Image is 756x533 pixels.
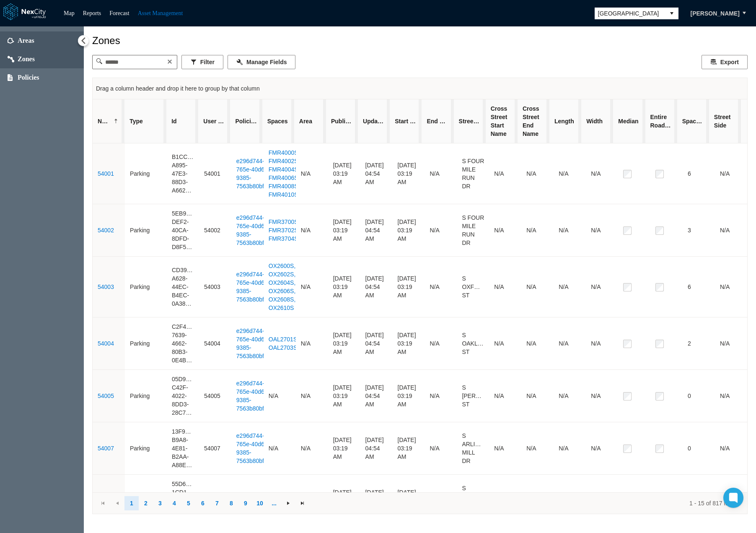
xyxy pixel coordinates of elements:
[296,257,328,317] td: N/A
[650,113,672,130] span: Entire Roadway
[171,117,176,125] span: Id
[8,38,14,44] img: areas.svg
[296,143,328,204] td: N/A
[125,257,167,317] td: Parking
[228,55,295,69] button: Manage Fields
[521,257,554,317] td: N/A
[8,74,13,81] img: policies.svg
[269,182,300,190] a: FMR4008S
[199,204,231,257] td: 54002
[457,370,489,422] td: S [PERSON_NAME] ST
[425,204,457,257] td: N/A
[98,283,114,290] a: 54003
[554,143,586,204] td: N/A
[294,271,295,278] span: ,
[489,422,521,475] td: N/A
[714,113,736,130] span: Street Side
[139,496,153,510] a: undefined 2
[316,499,738,507] div: 1 - 15 of 817 items
[489,204,521,257] td: N/A
[64,10,75,16] a: Map
[167,143,199,204] td: B1CC2468-A895-47E3-88D3-A66257E6A8D3
[18,55,35,63] span: Zones
[425,370,457,422] td: N/A
[427,117,448,125] span: End Date
[267,496,281,510] a: ...
[521,143,554,204] td: N/A
[246,58,287,66] span: Manage Fields
[269,190,298,199] a: FMR4010S
[363,117,385,125] span: Updated
[236,327,274,360] a: e296d744-765e-40d6-9385-7563b80bfc4a
[294,279,295,286] span: ,
[489,475,521,527] td: N/A
[554,475,586,527] td: N/A
[459,117,481,125] span: Street Name
[554,370,586,422] td: N/A
[98,445,114,452] a: 54007
[203,117,225,125] span: User Zone Id
[296,422,328,475] td: N/A
[489,370,521,422] td: N/A
[331,117,353,125] span: Published
[18,73,39,82] span: Policies
[328,475,360,527] td: [DATE] 03:19 AM
[199,370,231,422] td: 54005
[328,257,360,317] td: [DATE] 03:19 AM
[457,143,489,204] td: S FOUR MILE RUN DR
[682,6,748,21] button: [PERSON_NAME]
[618,117,638,125] span: Median
[210,496,224,510] a: undefined 7
[98,340,114,347] a: 54004
[125,422,167,475] td: Parking
[199,317,231,370] td: 54004
[167,204,199,257] td: 5EB98738-DEF2-40CA-8DFD-D8F56851CC91
[224,496,238,510] a: undefined 8
[489,143,521,204] td: N/A
[92,35,748,47] div: Zones
[360,257,393,317] td: [DATE] 04:54 AM
[393,370,425,422] td: [DATE] 03:19 AM
[491,104,513,138] span: Cross Street Start Name
[554,204,586,257] td: N/A
[281,496,295,510] a: Go to the next page
[269,218,300,226] a: FMR3700S
[393,204,425,257] td: [DATE] 03:19 AM
[683,257,715,317] td: 6
[521,475,554,527] td: N/A
[167,422,199,475] td: 13F977A5-B9A8-4E81-B2AA-A88E8D4D494B
[554,422,586,475] td: N/A
[109,10,129,16] a: Forecast
[360,475,393,527] td: [DATE] 04:54 AM
[125,317,167,370] td: Parking
[8,56,14,62] img: zones.svg
[393,422,425,475] td: [DATE] 03:19 AM
[521,317,554,370] td: N/A
[129,117,143,125] span: Type
[83,10,101,16] a: Reports
[425,143,457,204] td: N/A
[235,117,257,125] span: Policies
[586,257,618,317] td: N/A
[457,422,489,475] td: S ARLINGTON MILL DR
[702,55,748,69] button: Export
[199,257,231,317] td: 54003
[199,475,231,527] td: 54008
[395,117,417,125] span: Start Date
[269,226,300,234] a: FMR3702S
[125,370,167,422] td: Parking
[264,370,296,422] td: N/A
[715,257,747,317] td: N/A
[715,422,747,475] td: N/A
[521,422,554,475] td: N/A
[715,204,747,257] td: N/A
[267,117,288,125] span: Spaces
[489,257,521,317] td: N/A
[715,475,747,527] td: N/A
[181,55,223,69] button: Filter
[269,335,299,343] a: OAL2701S
[98,170,114,177] a: 54001
[393,317,425,370] td: [DATE] 03:19 AM
[238,496,253,510] a: undefined 9
[294,296,295,303] span: ,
